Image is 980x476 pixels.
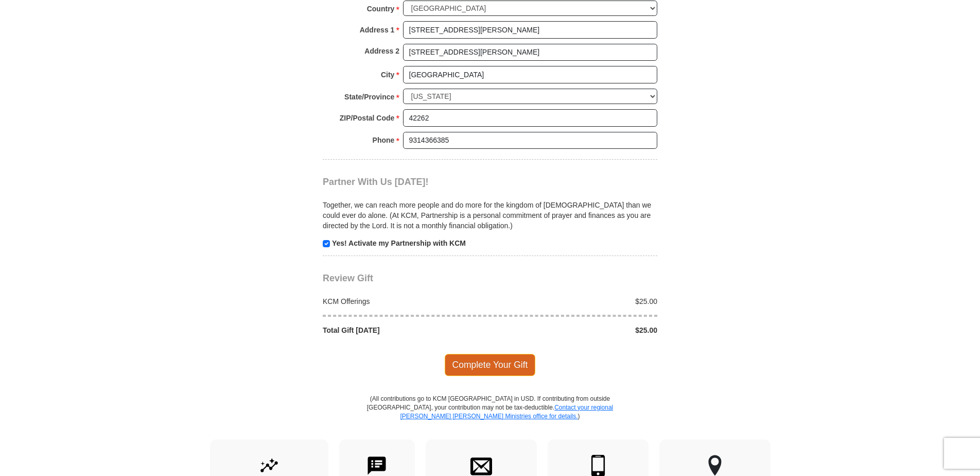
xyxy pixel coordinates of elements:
p: (All contributions go to KCM [GEOGRAPHIC_DATA] in USD. If contributing from outside [GEOGRAPHIC_D... [366,395,614,439]
strong: Address 1 [360,23,395,37]
strong: Address 2 [364,44,399,58]
div: $25.00 [490,296,663,307]
a: Contact your regional [PERSON_NAME] [PERSON_NAME] Ministries office for details. [400,404,613,420]
span: Review Gift [323,273,373,283]
div: Total Gift [DATE] [318,325,491,335]
strong: City [381,67,394,82]
div: KCM Offerings [318,296,491,307]
strong: Country [367,2,395,16]
div: $25.00 [490,325,663,335]
strong: ZIP/Postal Code [340,111,395,125]
strong: State/Province [344,90,394,104]
p: Together, we can reach more people and do more for the kingdom of [DEMOGRAPHIC_DATA] than we coul... [323,200,657,231]
span: Partner With Us [DATE]! [323,177,429,187]
span: Complete Your Gift [445,354,536,376]
strong: Phone [373,133,395,147]
strong: Yes! Activate my Partnership with KCM [332,239,466,247]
